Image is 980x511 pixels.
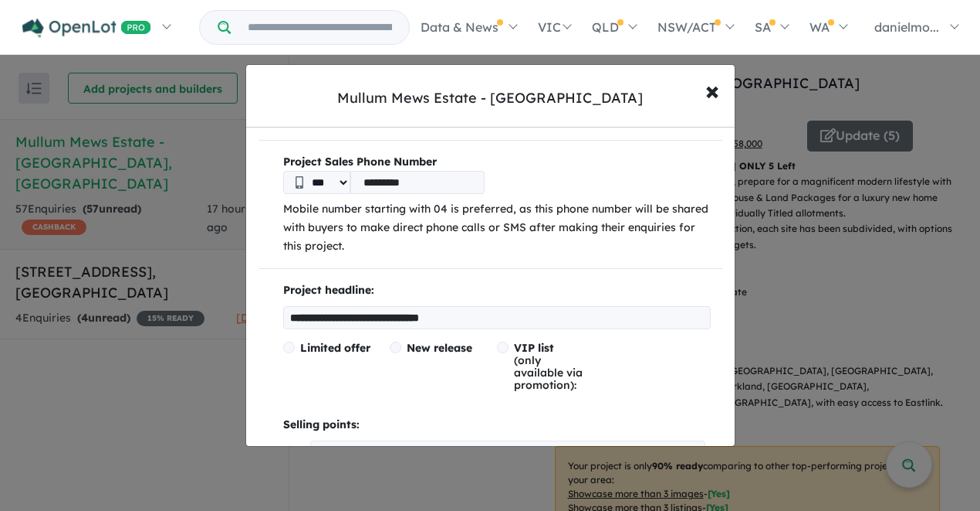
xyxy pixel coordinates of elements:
div: Mullum Mews Estate - [GEOGRAPHIC_DATA] [337,88,643,108]
span: (only available via promotion): [514,341,583,392]
span: danielmo... [874,19,939,35]
span: New release [407,341,472,355]
span: VIP list [514,341,554,355]
p: Selling points: [283,416,711,434]
img: Phone icon [296,176,303,189]
span: Limited offer [300,341,370,355]
p: Mobile number starting with 04 is preferred, as this phone number will be shared with buyers to m... [283,200,711,255]
b: Project Sales Phone Number [283,153,711,172]
input: Try estate name, suburb, builder or developer [234,11,406,44]
img: Openlot PRO Logo White [22,19,151,38]
span: × [705,73,719,107]
p: Project headline: [283,281,711,300]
